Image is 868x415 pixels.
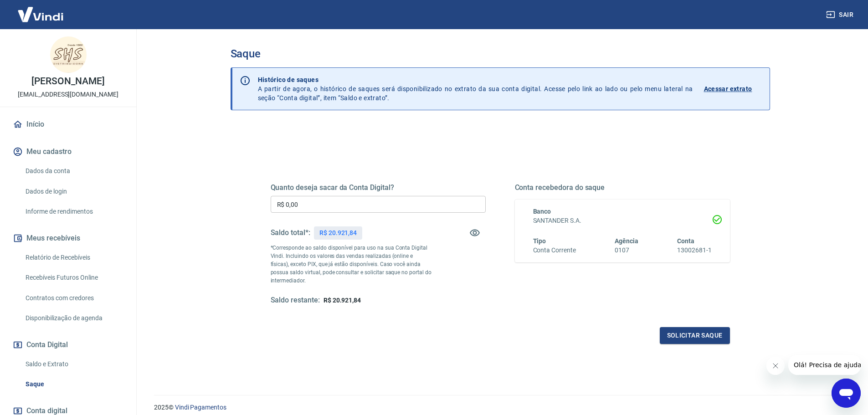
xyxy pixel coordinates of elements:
a: Informe de rendimentos [22,202,125,221]
a: Relatório de Recebíveis [22,248,125,267]
a: Contratos com credores [22,289,125,307]
h6: 13002681-1 [677,246,712,255]
p: Histórico de saques [258,75,693,84]
span: Tipo [533,237,546,245]
button: Meus recebíveis [11,228,125,248]
h6: SANTANDER S.A. [533,216,712,225]
h6: Conta Corrente [533,246,576,255]
h5: Quanto deseja sacar da Conta Digital? [271,183,486,192]
h5: Conta recebedora do saque [515,183,730,192]
p: [PERSON_NAME] [31,77,104,86]
a: Acessar extrato [704,75,762,102]
button: Meu cadastro [11,142,125,162]
span: Olá! Precisa de ajuda? [5,6,77,14]
button: Sair [824,6,857,23]
a: Saldo e Extrato [22,355,125,374]
span: Banco [533,208,551,215]
a: Recebíveis Futuros Online [22,268,125,287]
a: Disponibilização de agenda [22,309,125,328]
iframe: Fechar mensagem [766,357,785,375]
a: Dados de login [22,182,125,201]
a: Vindi Pagamentos [175,404,226,411]
img: 9ebf16b8-e23d-4c4e-a790-90555234a76e.jpeg [50,36,87,73]
img: Vindi [11,0,70,28]
iframe: Mensagem da empresa [788,355,861,375]
h5: Saldo restante: [271,296,320,305]
a: Dados da conta [22,162,125,180]
p: Acessar extrato [704,84,752,93]
span: Agência [615,237,638,245]
p: R$ 20.921,84 [319,228,357,238]
p: A partir de agora, o histórico de saques será disponibilizado no extrato da sua conta digital. Ac... [258,75,693,102]
iframe: Botão para abrir a janela de mensagens [832,379,861,408]
button: Solicitar saque [660,327,730,344]
span: Conta [677,237,694,245]
h5: Saldo total*: [271,228,310,237]
h6: 0107 [615,246,638,255]
p: [EMAIL_ADDRESS][DOMAIN_NAME] [18,90,118,99]
button: Conta Digital [11,335,125,355]
a: Início [11,114,125,134]
span: R$ 20.921,84 [324,297,361,304]
p: *Corresponde ao saldo disponível para uso na sua Conta Digital Vindi. Incluindo os valores das ve... [271,244,432,285]
p: 2025 © [154,403,846,412]
h3: Saque [231,47,770,60]
a: Saque [22,375,125,394]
